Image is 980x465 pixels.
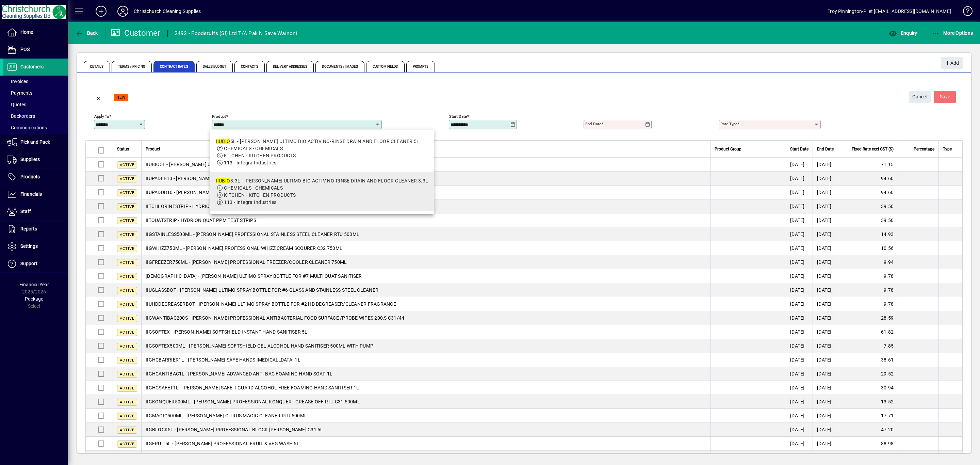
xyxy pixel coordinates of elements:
[786,311,813,325] td: [DATE]
[3,169,68,186] a: Products
[25,296,43,302] span: Package
[224,153,296,158] span: KITCHEN - KITCHEN PRODUCTS
[838,199,898,213] td: 39.50
[73,27,100,39] button: Back
[20,139,50,145] span: Pick and Pack
[786,395,813,409] td: [DATE]
[94,114,109,119] mat-label: Apply to
[3,255,68,272] a: Support
[813,437,838,451] td: [DATE]
[914,145,934,153] span: Percentage
[786,172,813,186] td: [DATE]
[120,372,134,376] span: Active
[120,205,134,209] span: Active
[141,325,710,339] td: IIGSOFTEX - [PERSON_NAME] SOFTSHIELD INSTANT HAND SANITISER 5L
[838,409,898,423] td: 17.71
[3,76,68,87] a: Invoices
[20,261,37,266] span: Support
[111,28,161,38] div: Customer
[120,414,134,418] span: Active
[120,386,134,390] span: Active
[3,87,68,99] a: Payments
[813,213,838,227] td: [DATE]
[7,125,47,130] span: Communications
[813,227,838,241] td: [DATE]
[7,90,32,96] span: Payments
[141,437,710,451] td: IIGFRUIT5L - [PERSON_NAME] PROFESSIONAL FRUIT & VEG WASH 5L
[838,297,898,311] td: 9.78
[3,122,68,133] a: Communications
[786,423,813,437] td: [DATE]
[585,122,601,126] mat-label: End date
[141,451,710,465] td: IIUSANITISER2L - [PERSON_NAME] ULTIMO #7 MULTI QUAT SANITISER C43/C44 2L
[224,146,283,151] span: CHEMICALS - CHEMICALS
[406,61,435,72] span: Prompts
[90,5,112,17] button: Add
[786,255,813,269] td: [DATE]
[224,185,283,191] span: CHEMICALS - CHEMICALS
[720,122,737,126] mat-label: Rate type
[813,395,838,409] td: [DATE]
[3,238,68,255] a: Settings
[19,282,49,287] span: Financial Year
[266,61,314,72] span: Delivery Addresses
[786,283,813,297] td: [DATE]
[786,241,813,255] td: [DATE]
[141,269,710,283] td: [DEMOGRAPHIC_DATA] - [PERSON_NAME] ULTIMO SPRAY BOTTLE FOR #7 MULTI QUAT SANITISER
[212,114,226,119] mat-label: Product
[838,269,898,283] td: 9.78
[141,283,710,297] td: IIUGLASSBOT - [PERSON_NAME] ULTIMO SPRAY BOTTLE FOR #6 GLASS AND STAINLESS STEEL CLEANER
[216,177,428,185] div: 3.3L - [PERSON_NAME] ULTIMO BIO ACTIV NO-RINSE DRAIN AND FLOOR CLEANER 3.3L
[315,61,364,72] span: Documents / Images
[141,227,710,241] td: IIGSTAINLESS500ML - [PERSON_NAME] PROFESSIONAL STAINLESS STEEL CLEANER RTU 500ML
[813,297,838,311] td: [DATE]
[786,339,813,353] td: [DATE]
[120,177,134,181] span: Active
[786,353,813,367] td: [DATE]
[120,442,134,446] span: Active
[932,30,973,36] span: More Options
[91,89,107,105] button: Back
[175,28,297,39] div: 2492 - Foodstuffs (SI) Ltd T/A Pak N Save Wainoni
[234,61,265,72] span: Contacts
[7,113,35,119] span: Backorders
[7,79,28,84] span: Invoices
[786,297,813,311] td: [DATE]
[786,158,813,172] td: [DATE]
[120,302,134,307] span: Active
[141,297,710,311] td: IIUHDDEGREASERBOT - [PERSON_NAME] ULTIMO SPRAY BOTTLE FOR #2 HD DEGREASER/CLEANER FRAGRANCE
[838,353,898,367] td: 38.61
[120,330,134,335] span: Active
[210,172,434,211] mat-option: IIUBIO3.3L - GELLER ULTIMO BIO ACTIV NO-RINSE DRAIN AND FLOOR CLEANER 3.3L
[813,241,838,255] td: [DATE]
[141,158,710,172] td: IIUBIO5L - [PERSON_NAME] ULTIMO BIO ACTIV NO-RINSE DRAIN AND FLOOR CLEANER 5L
[141,423,710,437] td: IIGBLOCK5L - [PERSON_NAME] PROFESSIONAL BLOCK [PERSON_NAME] C31 5L
[838,158,898,172] td: 71.15
[141,409,710,423] td: IIGMAGIC500ML - [PERSON_NAME] CITRUS MAGIC CLEANER RTU 500ML
[20,191,42,197] span: Financials
[838,213,898,227] td: 39.50
[7,102,26,107] span: Quotes
[3,41,68,58] a: POS
[909,91,931,103] button: Cancel
[813,269,838,283] td: [DATE]
[786,186,813,199] td: [DATE]
[196,61,233,72] span: Sales Budget
[786,451,813,465] td: [DATE]
[120,233,134,237] span: Active
[141,213,710,227] td: IITQUATSTRIP - HYDRION QUAT PPM TEST STRIPS
[120,191,134,195] span: Active
[813,283,838,297] td: [DATE]
[940,91,950,102] span: ave
[838,367,898,381] td: 29.52
[120,260,134,265] span: Active
[838,227,898,241] td: 14.93
[813,451,838,465] td: [DATE]
[120,163,134,167] span: Active
[838,451,898,465] td: 52.19
[116,95,126,100] span: NEW
[216,178,230,183] em: IIUBIO
[941,57,963,69] button: Add
[141,172,710,186] td: IIUPADLB10 - [PERSON_NAME] ULTIMO NON-ABRASIVE SCRUBBING PAD LIGHT BLUE 10S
